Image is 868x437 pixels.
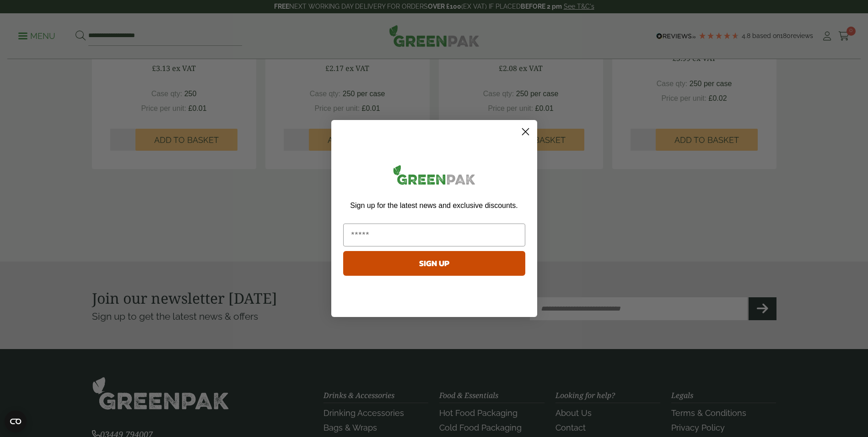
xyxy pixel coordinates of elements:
input: Email [343,224,525,246]
span: Sign up for the latest news and exclusive discounts. [350,202,518,209]
button: Open CMP widget [5,410,27,432]
button: SIGN UP [343,251,525,276]
img: greenpak_logo [343,161,525,192]
button: Close dialog [518,124,534,140]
